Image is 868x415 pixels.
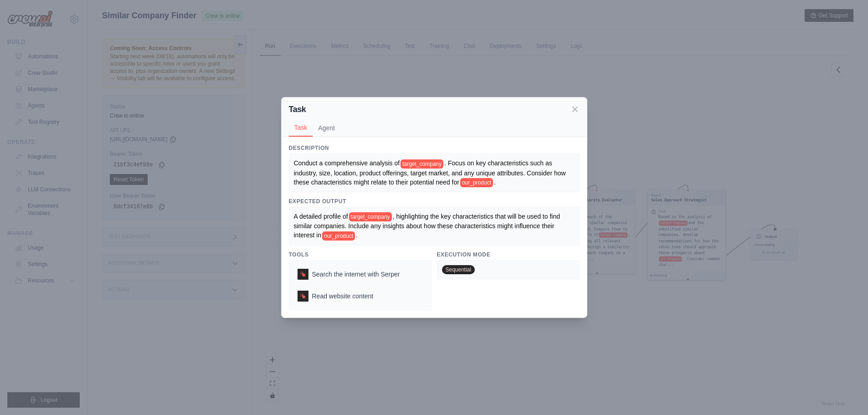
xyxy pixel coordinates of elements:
[289,103,306,116] h2: Task
[401,159,443,169] span: target_company
[494,179,496,186] span: .
[442,265,475,274] span: Sequential
[294,213,348,220] span: A detailed profile of
[294,213,562,239] span: , highlighting the key characteristics that will be used to find similar companies. Include any i...
[322,231,355,241] span: our_product
[437,251,580,258] h3: Execution Mode
[822,371,868,415] iframe: Chat Widget
[289,119,313,137] button: Task
[289,198,580,205] h3: Expected Output
[312,270,400,279] span: Search the internet with Serper
[349,212,392,221] span: target_company
[294,159,400,167] span: Conduct a comprehensive analysis of
[313,119,340,137] button: Agent
[460,178,493,187] span: our_product
[289,144,580,152] h3: Description
[356,231,358,239] span: .
[289,251,431,258] h3: Tools
[312,292,374,301] span: Read website content
[294,159,568,185] span: . Focus on key characteristics such as industry, size, location, product offerings, target market...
